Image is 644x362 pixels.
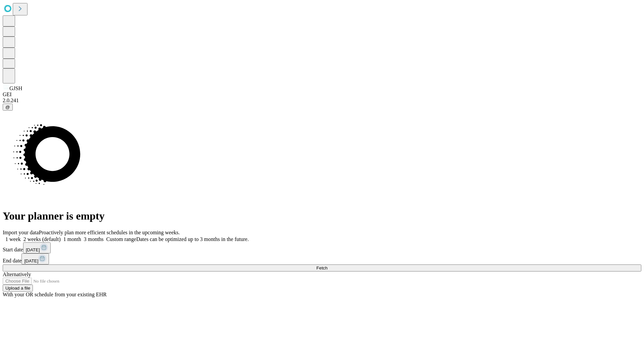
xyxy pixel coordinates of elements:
button: [DATE] [21,253,49,264]
span: GJSH [9,85,22,91]
div: Start date [3,242,641,253]
span: 1 week [5,236,21,242]
span: [DATE] [26,247,40,252]
div: 2.0.241 [3,98,641,104]
button: @ [3,104,13,111]
span: Alternatively [3,271,31,277]
span: 1 month [63,236,81,242]
span: Dates can be optimized up to 3 months in the future. [136,236,249,242]
span: 2 weeks (default) [23,236,61,242]
span: With your OR schedule from your existing EHR [3,292,107,297]
button: Upload a file [3,285,33,292]
span: Custom range [106,236,136,242]
span: [DATE] [24,258,38,263]
div: GEI [3,92,641,98]
span: 3 months [84,236,104,242]
button: [DATE] [23,242,51,253]
span: Import your data [3,230,39,235]
span: Proactively plan more efficient schedules in the upcoming weeks. [39,230,180,235]
span: Fetch [316,265,327,270]
span: @ [5,105,10,110]
h1: Your planner is empty [3,210,641,222]
div: End date [3,253,641,264]
button: Fetch [3,264,641,271]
